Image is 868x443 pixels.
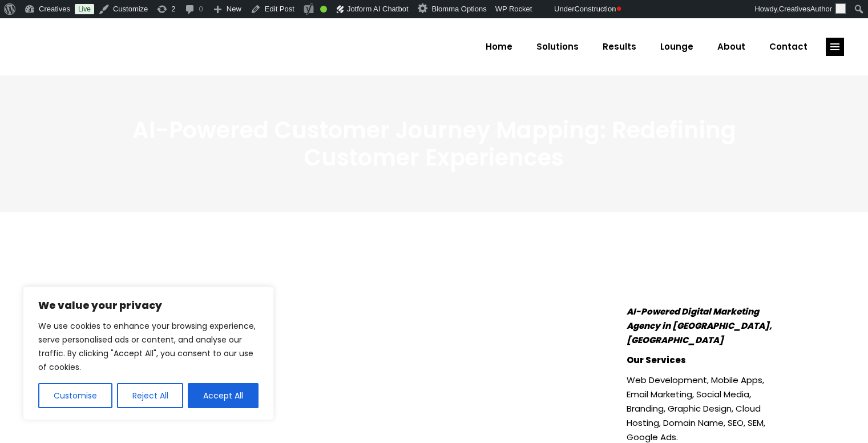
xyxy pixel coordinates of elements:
[320,6,327,13] div: Good
[627,305,772,346] em: AI-Powered Digital Marketing Agency in [GEOGRAPHIC_DATA], [GEOGRAPHIC_DATA]
[92,116,777,171] h3: AI-Powered Customer Journey Mapping: Redefining Customer Experiences
[627,354,686,366] strong: Our Services
[188,383,259,408] button: Accept All
[536,32,579,62] span: Solutions
[603,32,636,62] span: Results
[835,3,846,14] img: Creatives | AI-Powered Customer Journey Mapping: Redefining Customer Experiences
[75,4,94,14] a: Live
[23,287,274,420] div: We value your privacy
[524,32,591,62] a: Solutions
[660,32,693,62] span: Lounge
[24,29,139,65] img: Creatives
[591,32,648,62] a: Results
[38,383,112,408] button: Customise
[717,32,745,62] span: About
[779,5,832,13] span: CreativesAuthor
[540,4,552,14] img: Creatives | AI-Powered Customer Journey Mapping: Redefining Customer Experiences
[705,32,757,62] a: About
[826,38,844,56] a: link
[757,32,819,62] a: Contact
[38,319,259,374] p: We use cookies to enhance your browsing experience, serve personalised ads or content, and analys...
[627,252,777,299] img: Creatives | AI-Powered Customer Journey Mapping: Redefining Customer Experiences
[486,32,512,62] span: Home
[474,32,524,62] a: Home
[769,32,808,62] span: Contact
[648,32,705,62] a: Lounge
[117,383,184,408] button: Reject All
[38,299,259,312] p: We value your privacy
